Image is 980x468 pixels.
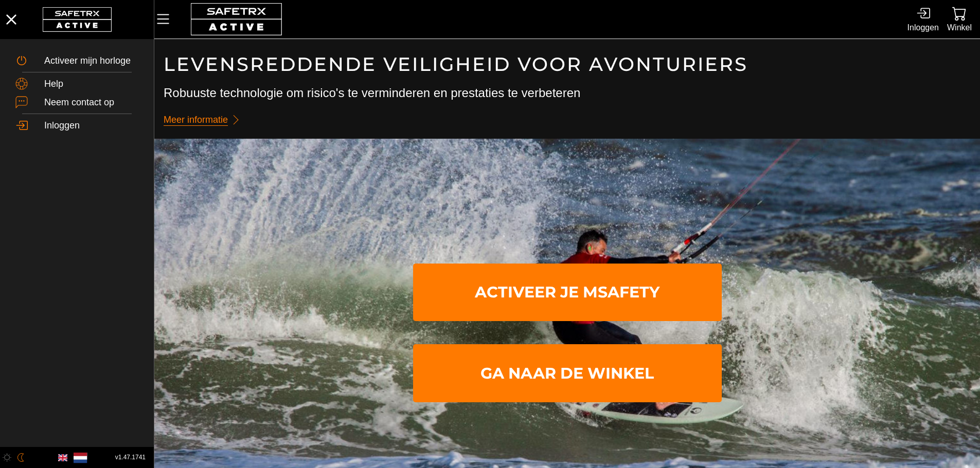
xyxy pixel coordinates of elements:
div: Activeer mijn horloge [44,55,138,67]
div: Winkel [947,21,972,34]
div: Help [44,79,138,90]
span: Activeer je mSafety [421,266,714,320]
img: nl.svg [73,451,87,464]
div: Inloggen [907,21,939,34]
button: Menu [154,8,180,30]
img: ModeDark.svg [16,453,25,462]
a: Activeer je mSafety [413,264,722,322]
span: Ga naar de winkel [421,346,714,400]
h3: Robuuste technologie om risico's te verminderen en prestaties te verbeteren [164,84,971,102]
button: Nederlands [72,449,89,466]
span: Meer informatie [164,112,228,128]
img: ModeLight.svg [3,453,11,462]
h1: Levensreddende veiligheid voor avonturiers [164,52,971,76]
button: v1.47.1741 [109,449,152,466]
img: ContactUs.svg [15,96,28,108]
img: Help.svg [15,78,28,90]
div: Inloggen [44,120,138,132]
a: Ga naar de winkel [413,344,722,402]
div: Neem contact op [44,97,138,108]
button: Engels [54,449,72,466]
a: Meer informatie [164,110,246,130]
span: v1.47.1741 [115,452,146,463]
img: en.svg [58,453,67,462]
